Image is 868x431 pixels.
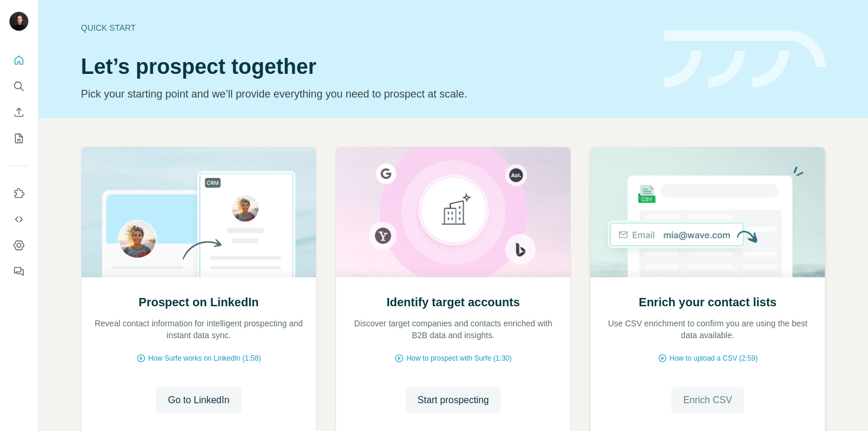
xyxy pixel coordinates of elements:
span: Start prospecting [417,393,489,407]
div: Quick start [81,22,650,34]
button: Enrich CSV [9,102,28,123]
button: Enrich CSV [671,387,744,413]
h2: Prospect on LinkedIn [139,294,259,310]
p: Use CSV enrichment to confirm you are using the best data available. [602,317,813,341]
span: How Surfe works on LinkedIn (1:58) [148,353,261,364]
img: Identify target accounts [335,147,571,277]
h1: Let’s prospect together [81,55,650,79]
img: Prospect on LinkedIn [81,147,316,277]
button: Quick start [9,50,28,71]
h2: Enrich your contact lists [639,294,776,310]
button: Go to LinkedIn [156,387,241,413]
img: Avatar [9,12,28,31]
button: Start prospecting [406,387,501,413]
p: Discover target companies and contacts enriched with B2B data and insights. [348,317,559,341]
h2: Identify target accounts [387,294,520,310]
p: Reveal contact information for intelligent prospecting and instant data sync. [93,317,304,341]
button: Use Surfe API [9,209,28,230]
img: Enrich your contact lists [590,147,825,277]
button: Use Surfe on LinkedIn [9,183,28,204]
button: Dashboard [9,235,28,256]
span: Go to LinkedIn [168,393,229,407]
button: My lists [9,128,28,149]
span: How to prospect with Surfe (1:30) [406,353,511,364]
img: banner [664,31,825,88]
p: Pick your starting point and we’ll provide everything you need to prospect at scale. [81,86,650,102]
span: Enrich CSV [683,393,732,407]
span: How to upload a CSV (2:59) [670,353,758,364]
button: Search [9,76,28,97]
button: Feedback [9,261,28,282]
